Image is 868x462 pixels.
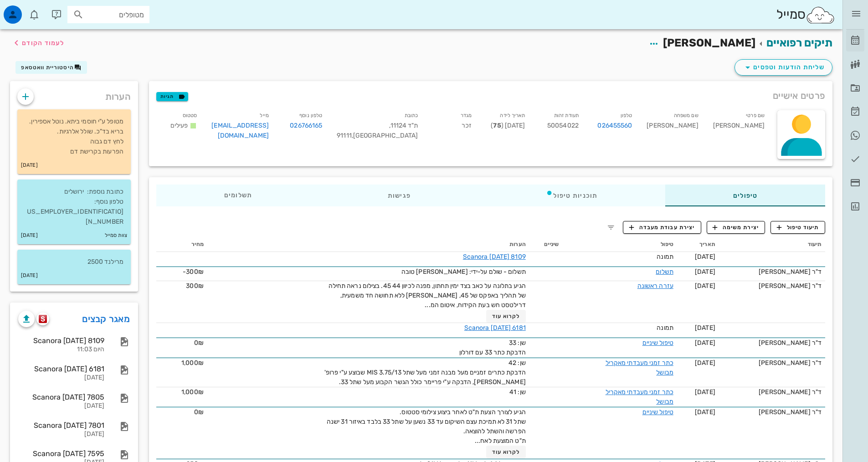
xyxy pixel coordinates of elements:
[723,267,822,277] div: ד"ר [PERSON_NAME]
[547,122,579,129] span: 50054022
[89,138,142,147] div: [PERSON_NAME]
[352,132,353,139] span: ,
[18,374,104,382] div: [DATE]
[21,64,74,71] span: היסטוריית וואטסאפ
[9,107,173,155] div: הודעה שהתקבלה לאחרונהProfile image for מיכלזה קורה בפחות מ1 אחוז מהאנשים שמטא (פייסבוק, אינסטגרם ...
[706,108,772,146] div: [PERSON_NAME]
[21,231,38,241] small: [DATE]
[211,122,269,139] a: [EMAIL_ADDRESS][DOMAIN_NAME]
[742,62,825,73] span: שליחת הודעות וטפסים
[401,268,526,276] span: תשלום - שולם על-ידי: [PERSON_NAME] טובה
[260,113,268,118] small: מייל
[642,339,673,347] a: טיפול שיניים
[329,282,526,309] span: הגיע בתלונה על כאב בצד ימין תחתון, מפנה לכיוון 44 45. בצילום נראה תחילה של תהליך באפקס של 45, [PE...
[181,359,204,367] span: 1,000₪
[18,364,104,373] div: Scanora [DATE] 6181
[713,223,759,231] span: יצירת משימה
[719,237,825,252] th: תיעוד
[491,122,525,129] span: [DATE] ( )
[405,113,418,118] small: כתובת
[623,221,701,234] button: יצירת עבודת מעבדה
[22,39,64,47] span: לעמוד הקודם
[25,257,123,267] p: מרילנד 2500
[734,59,832,76] button: שליחת הודעות וטפסים
[21,160,38,170] small: [DATE]
[695,408,715,416] span: [DATE]
[707,221,765,234] button: יצירת משימה
[25,117,123,157] p: מטופל ע"י חוסמי ביתא. נוטל אספירין. בריא בד"כ. שולל אלרגיות. לחץ דם גבוה הפרעות בקרישת דם
[10,121,173,154] div: Profile image for מיכלזה קורה בפחות מ1 אחוז מהאנשים שמטא (פייסבוק, אינסטגרם וכו) לא נותנים לשלוח ...
[320,185,478,206] div: פגישות
[36,313,49,325] button: scanora logo
[642,408,673,416] a: טיפול שיניים
[723,407,822,417] div: ד"ר [PERSON_NAME]
[777,223,819,231] span: תיעוד טיפול
[45,138,87,147] div: • לפני 21 שעות
[606,359,673,376] a: כתר זמני מעבדתי מאקריל מבושל
[486,446,526,458] button: לקרוא עוד
[18,80,164,96] p: איך אפשר לעזור?
[665,185,825,206] div: טיפולים
[18,393,104,401] div: Scanora [DATE] 7805
[11,35,64,51] button: לעמוד הקודם
[463,253,526,261] a: Scanora [DATE] 8109
[695,388,715,396] span: [DATE]
[194,408,204,416] span: 0₪
[493,122,501,129] strong: 75
[597,121,632,131] a: 026455560
[478,185,665,206] div: תוכניות טיפול
[657,324,673,332] span: תמונה
[773,88,825,103] span: פרטים אישיים
[27,7,32,13] span: תג
[461,113,472,118] small: מגדר
[30,177,164,186] div: יחזור למצב מקוון בעוד תוך חצי שעה
[657,253,673,261] span: תמונה
[9,159,173,194] div: כתבו לנויחזור למצב מקוון בעוד תוך חצי שעה
[554,113,579,118] small: תעודת זהות
[19,115,164,124] div: הודעה שהתקבלה לאחרונה
[806,6,835,24] img: SmileCloud logo
[492,449,520,455] span: לקרוא עוד
[464,324,526,332] a: Scanora [DATE] 6181
[21,271,38,281] small: [DATE]
[695,253,715,261] span: [DATE]
[207,237,529,252] th: הערות
[147,307,157,313] span: בית
[324,359,526,386] span: שן: 42 הדבקת כתרים זמניים מעל מבנה זמני מעל שתל 3.75/13 MIS שבוצע ע"י פרופ' [PERSON_NAME], הדבקה ...
[9,15,26,31] div: סגור
[695,282,715,290] span: [DATE]
[145,128,164,147] img: Profile image for מיכל
[723,281,822,291] div: ד"ר [PERSON_NAME]
[18,449,104,458] div: Scanora [DATE] 7595
[122,284,182,321] button: בית
[766,36,832,49] a: תיקים רפואיים
[13,203,169,221] button: חיפוש עזרה
[30,167,164,177] div: כתבו לנו
[327,408,526,445] span: הגיע לצורך הצעת ת"ט לאחר ביצוע צילומי סטטוס. שתל 31 לא תמיכת עצם השיקום עד 33 נשען על שתל 33 בלבד...
[18,402,104,410] div: [DATE]
[224,192,252,199] span: תשלומים
[663,36,755,49] span: [PERSON_NAME]
[18,336,104,345] div: Scanora [DATE] 8109
[770,221,825,234] button: תיעוד טיפול
[18,431,104,438] div: [DATE]
[129,207,164,217] span: חיפוש עזרה
[105,231,127,241] small: צוות סמייל
[183,268,204,276] span: ‎-300₪
[492,313,520,319] span: לקרוא עוד
[639,108,705,146] div: [PERSON_NAME]
[23,307,37,313] span: עזרה
[194,339,204,347] span: 0₪
[606,388,673,406] a: כתר זמני מעבדתי מאקריל מבושל
[621,113,632,118] small: טלפון
[426,108,479,146] div: זכר
[629,223,695,231] span: יצירת עבודת מעבדה
[15,61,87,74] button: היסטוריית וואטסאפ
[656,268,673,276] a: תשלום
[25,187,123,227] p: כתובת נוספת: ירושלים טלפון נוסף: [US_EMPLOYER_IDENTIFICATION_NUMBER]
[160,92,184,101] span: תגיות
[562,237,677,252] th: טיפול
[389,122,390,129] span: ,
[156,92,188,101] button: תגיות
[186,282,203,290] span: 300₪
